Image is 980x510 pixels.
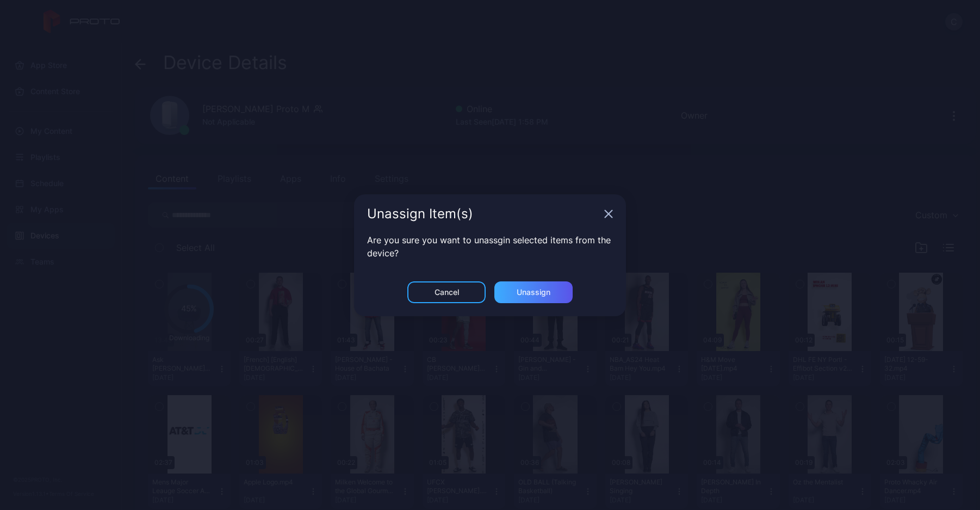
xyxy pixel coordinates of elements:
[435,288,459,297] div: Cancel
[367,207,600,220] div: Unassign Item(s)
[367,234,613,260] p: Are you sure you want to unassgin selected items from the device?
[494,281,573,303] button: Unassign
[407,281,486,303] button: Cancel
[517,288,550,297] div: Unassign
